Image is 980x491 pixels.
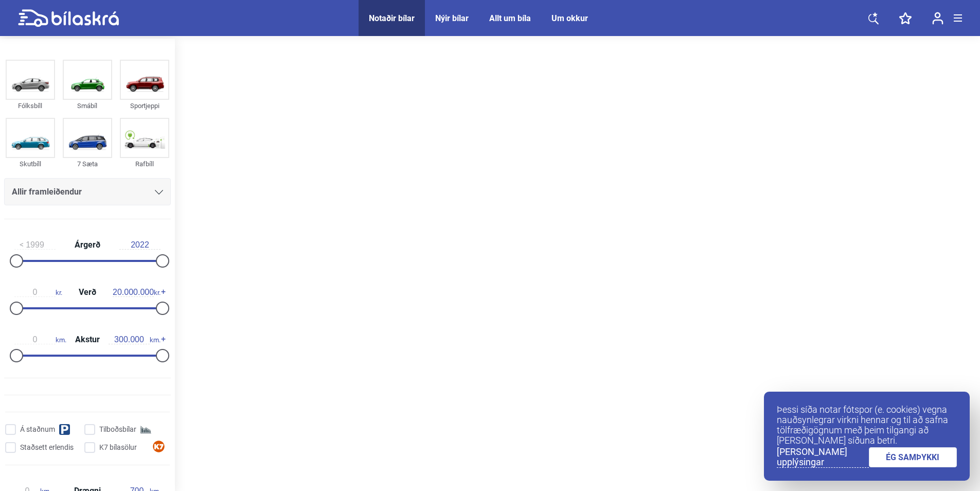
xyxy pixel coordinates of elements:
[932,12,943,25] img: user-login.svg
[20,424,55,435] span: Á staðnum
[63,158,112,170] div: 7 Sæta
[20,442,74,453] span: Staðsett erlendis
[6,100,55,112] div: Fólksbíll
[76,288,99,296] span: Verð
[435,13,469,23] a: Nýir bílar
[369,13,415,23] a: Notaðir bílar
[99,442,137,453] span: K7 bílasölur
[63,100,112,112] div: Smábíl
[109,335,161,344] span: km.
[869,447,957,467] a: ÉG SAMÞYKKI
[489,13,531,23] a: Allt um bíla
[777,447,869,468] a: [PERSON_NAME] upplýsingar
[551,13,588,23] a: Um okkur
[99,424,136,435] span: Tilboðsbílar
[120,158,169,170] div: Rafbíll
[6,158,55,170] div: Skutbíll
[777,405,957,446] p: Þessi síða notar fótspor (e. cookies) vegna nauðsynlegrar virkni hennar og til að safna tölfræðig...
[120,100,169,112] div: Sportjeppi
[72,241,103,249] span: Árgerð
[12,185,82,199] span: Allir framleiðendur
[73,336,102,344] span: Akstur
[14,288,62,297] span: kr.
[113,288,161,297] span: kr.
[14,335,66,344] span: km.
